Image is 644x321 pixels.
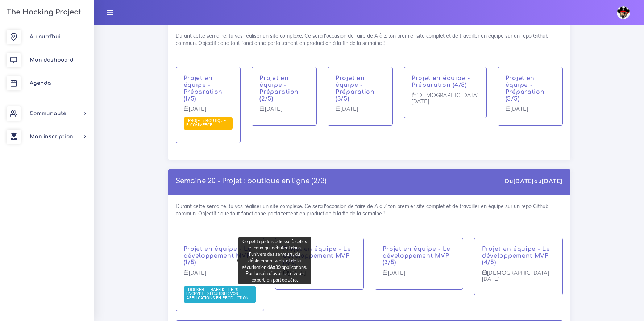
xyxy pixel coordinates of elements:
[283,270,356,282] p: [DATE]
[176,177,327,185] a: Semaine 20 - Projet : boutique en ligne (2/3)
[168,25,570,160] div: Durant cette semaine, tu vas réaliser un site complexe. Ce sera l'occasion de faire de A à Z ton ...
[617,6,630,19] img: avatar
[506,106,555,118] p: [DATE]
[541,177,562,185] strong: [DATE]
[259,106,309,118] p: [DATE]
[4,8,81,16] h3: The Hacking Project
[505,177,562,185] div: Du au
[482,270,555,288] p: [DEMOGRAPHIC_DATA][DATE]
[184,75,223,102] a: Projet en équipe - Préparation (1/5)
[186,287,250,301] a: Docker - Traefik - Let's Encrypt : sécuriser vos applications en production
[513,177,534,185] strong: [DATE]
[238,237,311,284] div: Ce petit guide s’adresse à celles et ceux qui débutent dans l’univers des serveurs, du déploiemen...
[506,75,545,102] a: Projet en équipe - Préparation (5/5)
[184,270,257,282] p: [DATE]
[184,106,233,118] p: [DATE]
[383,270,456,282] p: [DATE]
[283,246,351,266] a: Projet en équipe - Le développement MVP (2/5)
[336,75,375,102] a: Projet en équipe - Préparation (3/5)
[383,246,451,266] a: Projet en équipe - Le développement MVP (3/5)
[336,106,385,118] p: [DATE]
[184,246,252,266] a: Projet en équipe - Le développement MVP (1/5)
[482,246,555,266] p: Projet en équipe - Le développement MVP (4/5)
[30,80,51,86] span: Agenda
[186,118,226,128] a: Projet : boutique e-commerce
[186,118,226,127] span: Projet : boutique e-commerce
[186,287,250,300] span: Docker - Traefik - Let's Encrypt : sécuriser vos applications en production
[30,134,73,139] span: Mon inscription
[30,57,74,63] span: Mon dashboard
[412,92,479,110] p: [DEMOGRAPHIC_DATA][DATE]
[412,75,470,88] a: Projet en équipe - Préparation (4/5)
[259,75,299,102] a: Projet en équipe - Préparation (2/5)
[30,111,66,116] span: Communauté
[30,34,61,39] span: Aujourd'hui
